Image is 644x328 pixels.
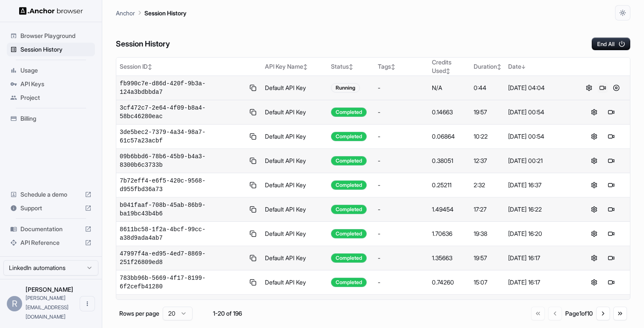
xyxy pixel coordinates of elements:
[592,38,630,50] button: End All
[148,64,152,70] span: ↕
[120,298,244,315] span: 2d98cda1-33e7-41a1-99c7-ee7a01e9e08e
[508,229,572,238] div: [DATE] 16:20
[508,157,572,165] div: [DATE] 00:21
[349,64,353,70] span: ↕
[474,254,501,262] div: 19:57
[120,201,244,218] span: b041faaf-708b-45ab-86b9-ba19bc43b4b6
[432,157,467,165] div: 0.38051
[116,9,135,17] p: Anchor
[474,229,501,238] div: 19:38
[262,173,328,197] td: Default API Key
[432,58,467,75] div: Credits Used
[508,132,572,141] div: [DATE] 00:54
[262,222,328,246] td: Default API Key
[331,132,367,141] div: Completed
[446,68,450,74] span: ↕
[378,278,425,287] div: -
[262,76,328,100] td: Default API Key
[508,205,572,214] div: [DATE] 16:22
[432,278,467,287] div: 0.74260
[508,181,572,189] div: [DATE] 16:37
[7,222,95,236] div: Documentation
[331,156,367,165] div: Completed
[20,66,92,75] span: Usage
[432,229,467,238] div: 1.70636
[432,205,467,214] div: 1.49454
[432,254,467,262] div: 1.35663
[119,309,159,318] p: Rows per page
[80,296,95,311] button: Open menu
[262,149,328,173] td: Default API Key
[120,177,244,194] span: 7b72eff4-e6f5-420c-9568-d955fbd36a73
[120,274,244,291] span: 783bb96b-5669-4f17-8199-6f2cefb41280
[120,128,244,145] span: 3de5bec2-7379-4a34-98a7-61c57a23acbf
[474,108,501,116] div: 19:57
[565,309,593,318] div: Page 1 of 10
[331,107,367,117] div: Completed
[474,84,501,92] div: 0:44
[508,278,572,287] div: [DATE] 16:17
[20,45,92,54] span: Session History
[331,83,360,93] div: Running
[7,29,95,43] div: Browser Playground
[20,32,92,40] span: Browser Playground
[378,205,425,214] div: -
[378,229,425,238] div: -
[331,62,371,71] div: Status
[262,246,328,270] td: Default API Key
[331,205,367,214] div: Completed
[7,296,22,311] div: R
[432,132,467,141] div: 0.06864
[432,84,467,92] div: N/A
[20,238,81,247] span: API Reference
[20,190,81,199] span: Schedule a demo
[508,62,572,71] div: Date
[206,309,249,318] div: 1-20 of 196
[26,295,69,320] span: ron@sentra.io
[378,84,425,92] div: -
[7,201,95,215] div: Support
[508,108,572,116] div: [DATE] 00:54
[262,295,328,319] td: Default API Key
[7,188,95,201] div: Schedule a demo
[144,9,187,17] p: Session History
[378,62,425,71] div: Tags
[120,79,244,96] span: fb990c7e-d86d-420f-9b3a-124a3bdbbda7
[331,278,367,287] div: Completed
[120,104,244,121] span: 3cf472c7-2e64-4f09-b8a4-58bc46280eac
[331,253,367,263] div: Completed
[331,229,367,238] div: Completed
[474,181,501,189] div: 2:32
[20,204,81,212] span: Support
[7,236,95,250] div: API Reference
[262,270,328,295] td: Default API Key
[120,250,244,267] span: 47997f4a-ed95-4ed7-8869-251f26809ed8
[7,77,95,91] div: API Keys
[20,225,81,233] span: Documentation
[474,132,501,141] div: 10:22
[7,112,95,125] div: Billing
[474,205,501,214] div: 17:27
[20,93,92,102] span: Project
[378,108,425,116] div: -
[262,125,328,149] td: Default API Key
[508,84,572,92] div: [DATE] 04:04
[262,197,328,222] td: Default API Key
[120,62,258,71] div: Session ID
[432,108,467,116] div: 0.14663
[116,38,170,50] h6: Session History
[521,64,526,70] span: ↓
[7,64,95,77] div: Usage
[120,152,244,169] span: 09b6bbd6-78b6-45b9-b4a3-8300b6c3733b
[378,157,425,165] div: -
[432,181,467,189] div: 0.25211
[391,64,395,70] span: ↕
[20,114,92,123] span: Billing
[378,181,425,189] div: -
[378,254,425,262] div: -
[378,132,425,141] div: -
[262,100,328,125] td: Default API Key
[303,64,308,70] span: ↕
[7,91,95,104] div: Project
[7,43,95,56] div: Session History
